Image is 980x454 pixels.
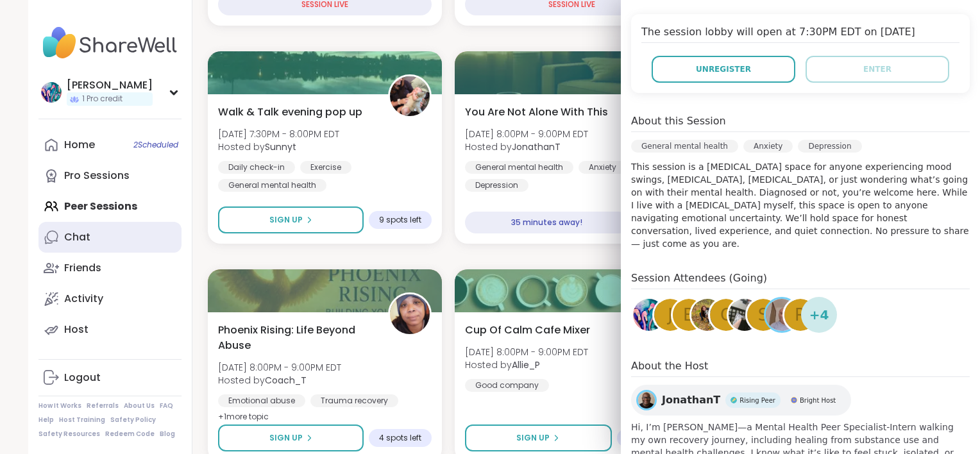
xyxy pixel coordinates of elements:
span: [DATE] 8:00PM - 9:00PM EDT [218,361,341,374]
div: Home [64,138,95,152]
b: Sunnyt [265,140,296,153]
div: [PERSON_NAME] [67,78,153,92]
a: b [671,297,707,333]
button: Sign Up [218,425,364,451]
a: hollyjanicki [631,297,667,333]
span: Sign Up [269,432,303,444]
span: Sign Up [269,214,303,226]
div: Emotional abuse [218,394,305,407]
h4: The session lobby will open at 7:30PM EDT on [DATE] [641,24,959,43]
b: JonathanT [512,140,561,153]
span: 4 spots left [379,433,421,443]
div: Host [64,323,89,337]
div: Logout [64,371,101,385]
div: Activity [64,292,103,306]
a: Safety Resources [38,430,100,439]
span: + 4 [809,305,829,324]
img: ShareWell Nav Logo [38,21,182,65]
span: S [758,303,769,328]
a: Help [38,416,54,425]
button: Unregister [652,56,795,83]
div: Daily check-in [218,161,295,174]
span: Hosted by [465,140,588,153]
span: Bright Host [800,396,836,405]
div: Depression [798,140,861,153]
a: Pro Sessions [38,160,182,191]
img: Rising Peer [731,397,737,403]
div: Chat [64,230,90,244]
div: General mental health [465,161,573,174]
span: C [720,303,732,328]
div: Good company [465,379,549,392]
a: Logout [38,362,182,393]
span: Enter [863,63,891,75]
span: Cup Of Calm Cafe Mixer [465,323,590,338]
a: Friends [38,253,182,283]
a: How It Works [38,401,81,410]
span: Unregister [696,63,751,75]
div: 35 minutes away! [465,212,629,233]
img: Bright Host [791,397,797,403]
a: Chat [38,222,182,253]
a: huggy [727,297,763,333]
h4: Session Attendees (Going) [631,271,970,289]
span: j [668,303,673,328]
a: FAQ [160,401,173,410]
h4: About the Host [631,358,970,377]
div: Trauma recovery [310,394,398,407]
b: Coach_T [265,374,307,387]
span: Phoenix Rising: Life Beyond Abuse [218,323,374,353]
a: Dave76 [764,297,800,333]
span: Rising Peer [739,396,775,405]
span: Hosted by [218,140,339,153]
span: b [683,303,695,328]
div: Exercise [300,161,351,174]
div: Pro Sessions [64,169,130,183]
a: Referrals [87,401,119,410]
button: Sign Up [465,425,611,451]
span: Hosted by [218,374,341,387]
div: Friends [64,261,101,275]
a: S [745,297,781,333]
img: JonathanT [638,392,655,408]
a: Safety Policy [110,416,156,425]
img: Coach_T [390,294,430,334]
div: Anxiety [743,140,793,153]
span: 9 spots left [379,215,421,225]
span: R [795,303,806,328]
a: Host Training [59,416,105,425]
p: This session is a [MEDICAL_DATA] space for anyone experiencing mood swings, [MEDICAL_DATA], [MEDI... [631,160,970,250]
span: [DATE] 7:30PM - 8:00PM EDT [218,128,339,140]
span: 2 Scheduled [133,140,178,150]
div: Anxiety [579,161,627,174]
a: C [708,297,744,333]
button: Enter [806,56,949,83]
div: Depression [465,179,528,192]
span: [DATE] 8:00PM - 9:00PM EDT [465,128,588,140]
a: Redeem Code [105,430,155,439]
img: hollyjanicki [633,299,665,331]
a: Home2Scheduled [38,130,182,160]
span: [DATE] 8:00PM - 9:00PM EDT [465,346,588,358]
div: General mental health [218,179,326,192]
img: huggy [729,299,761,331]
b: Allie_P [512,358,540,371]
a: JonathanTJonathanTRising PeerRising PeerBright HostBright Host [631,385,851,416]
div: General mental health [631,140,738,153]
a: Ashley_Voss [689,297,725,333]
a: Blog [160,430,175,439]
a: Host [38,314,182,345]
a: j [652,297,688,333]
a: Activity [38,283,182,314]
a: About Us [124,401,155,410]
img: Sunnyt [390,76,430,116]
span: 1 Pro credit [82,94,122,105]
img: Dave76 [766,299,798,331]
h4: About this Session [631,113,726,129]
span: Walk & Talk evening pop up [218,105,362,120]
span: JonathanT [662,392,720,408]
span: Hosted by [465,358,588,371]
a: R [782,297,818,333]
span: Sign Up [516,432,550,444]
button: Sign Up [218,206,364,233]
